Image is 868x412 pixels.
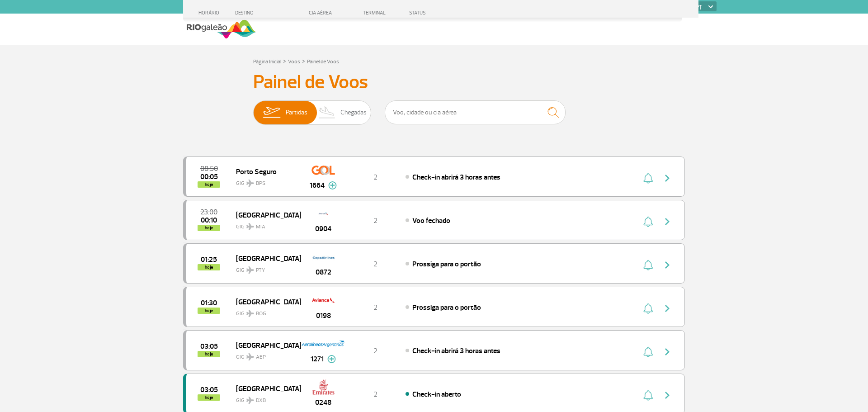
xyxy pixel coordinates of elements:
[643,173,653,184] img: sino-painel-voo.svg
[236,296,294,308] span: [GEOGRAPHIC_DATA]
[246,353,254,360] img: destiny_airplane.svg
[200,209,217,215] span: 2025-09-26 23:00:00
[201,300,217,306] span: 2025-09-27 01:30:00
[643,260,653,270] img: sino-painel-voo.svg
[236,175,294,188] span: GIG
[662,303,673,314] img: seta-direita-painel-voo.svg
[373,346,377,355] span: 2
[198,225,220,231] span: hoje
[257,101,286,124] img: slider-embarque
[327,355,336,363] img: mais-info-painel-voo.svg
[246,223,254,230] img: destiny_airplane.svg
[200,174,218,180] span: 2025-09-27 00:05:00
[412,346,500,355] span: Check-in abrirá 3 horas antes
[256,266,265,275] span: PTY
[385,100,566,124] input: Voo, cidade ou cia aérea
[315,223,331,234] span: 0904
[316,310,331,321] span: 0198
[235,10,301,16] div: DESTINO
[236,252,294,264] span: [GEOGRAPHIC_DATA]
[198,351,220,357] span: hoje
[412,260,481,269] span: Prossiga para o portão
[236,166,294,177] span: Porto Seguro
[236,348,294,361] span: GIG
[314,101,340,124] img: slider-desembarque
[236,305,294,318] span: GIG
[643,390,653,401] img: sino-painel-voo.svg
[286,101,307,124] span: Partidas
[256,310,266,318] span: BOG
[346,10,405,16] div: TERMINAL
[256,180,265,188] span: BPS
[200,166,218,172] span: 2025-09-27 08:50:00
[201,256,217,263] span: 2025-09-27 01:25:00
[236,392,294,405] span: GIG
[198,394,220,401] span: hoje
[662,346,673,357] img: seta-direita-painel-voo.svg
[373,216,377,225] span: 2
[236,218,294,231] span: GIG
[246,310,254,317] img: destiny_airplane.svg
[373,390,377,399] span: 2
[198,308,220,314] span: hoje
[373,303,377,312] span: 2
[256,223,265,231] span: MIA
[236,209,294,221] span: [GEOGRAPHIC_DATA]
[643,303,653,314] img: sino-painel-voo.svg
[662,390,673,401] img: seta-direita-painel-voo.svg
[340,101,367,124] span: Chegadas
[246,180,254,187] img: destiny_airplane.svg
[311,354,324,365] span: 1271
[310,180,325,191] span: 1664
[412,303,481,312] span: Prossiga para o portão
[288,58,300,65] a: Voos
[405,10,478,16] div: STATUS
[643,216,653,227] img: sino-painel-voo.svg
[256,353,266,361] span: AEP
[373,260,377,269] span: 2
[315,397,331,408] span: 0248
[301,10,346,16] div: CIA AÉREA
[643,346,653,357] img: sino-painel-voo.svg
[200,343,218,350] span: 2025-09-27 03:05:00
[198,264,220,270] span: hoje
[662,173,673,184] img: seta-direita-painel-voo.svg
[246,266,254,274] img: destiny_airplane.svg
[316,267,331,278] span: 0872
[236,383,294,394] span: [GEOGRAPHIC_DATA]
[412,390,461,399] span: Check-in aberto
[236,339,294,351] span: [GEOGRAPHIC_DATA]
[236,261,294,275] span: GIG
[283,56,286,66] a: >
[253,71,615,94] h3: Painel de Voos
[186,10,235,16] div: HORÁRIO
[328,181,337,189] img: mais-info-painel-voo.svg
[373,173,377,182] span: 2
[200,387,218,393] span: 2025-09-27 03:05:00
[302,56,305,66] a: >
[307,58,339,65] a: Painel de Voos
[256,397,266,405] span: DXB
[412,173,500,182] span: Check-in abrirá 3 horas antes
[412,216,450,225] span: Voo fechado
[246,397,254,404] img: destiny_airplane.svg
[201,217,217,223] span: 2025-09-27 00:10:00
[198,181,220,188] span: hoje
[662,260,673,270] img: seta-direita-painel-voo.svg
[253,58,281,65] a: Página Inicial
[662,216,673,227] img: seta-direita-painel-voo.svg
